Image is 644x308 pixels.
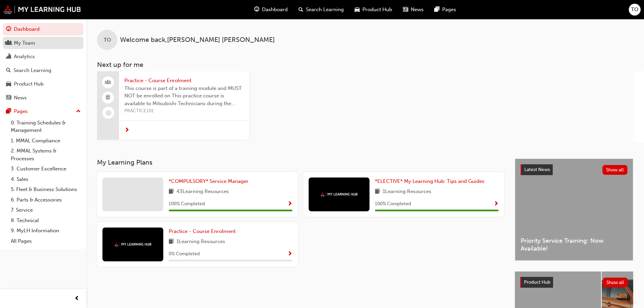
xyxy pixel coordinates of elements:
[106,78,111,87] span: people-icon
[74,294,79,303] span: prev-icon
[524,167,550,172] span: Latest News
[287,251,292,257] span: Show Progress
[603,278,628,287] button: Show all
[8,236,84,246] a: All Pages
[494,201,499,207] span: Show Progress
[524,279,550,285] span: Product Hub
[97,71,249,140] a: Practice - Course EnrolmentThis course is part of a training module and MUST NOT be enrolled on T...
[6,40,11,46] span: people-icon
[375,178,484,184] span: *ELECTIVE* My Learning Hub: Tips and Guides
[8,226,84,236] a: 9. MyLH Information
[249,3,293,17] a: guage-iconDashboard
[124,77,244,85] span: Practice - Course Enrolment
[8,118,84,136] a: 0. Training Schedules & Management
[521,237,627,252] span: Priority Service Training: Now Available!
[287,200,292,208] button: Show Progress
[254,5,259,14] span: guage-icon
[3,50,84,63] a: Analytics
[349,3,398,17] a: car-iconProduct Hub
[3,105,84,118] button: Pages
[602,165,628,175] button: Show all
[8,164,84,174] a: 3. Customer Excellence
[169,228,236,234] span: Practice - Course Enrolment
[8,146,84,164] a: 2. MMAL Systems & Processes
[169,178,248,184] span: *COMPULSORY* Service Manager
[362,6,392,14] span: Product Hub
[176,238,225,246] span: 1 Learning Resources
[76,107,81,116] span: up-icon
[8,174,84,185] a: 4. Sales
[629,4,641,16] button: TO
[14,53,35,61] div: Analytics
[3,23,84,35] a: Dashboard
[262,6,288,14] span: Dashboard
[8,215,84,226] a: 8. Technical
[403,5,408,14] span: news-icon
[434,5,439,14] span: pages-icon
[169,238,174,246] span: book-icon
[169,200,205,208] span: 100 % Completed
[355,5,360,14] span: car-icon
[8,195,84,205] a: 6. Parts & Accessories
[105,110,112,116] span: learningRecordVerb_NONE-icon
[14,39,35,47] div: My Team
[169,177,251,185] a: *COMPULSORY* Service Manager
[494,200,499,208] button: Show Progress
[3,22,84,105] button: DashboardMy TeamAnalyticsSearch LearningProduct HubNews
[306,6,344,14] span: Search Learning
[299,5,303,14] span: search-icon
[124,107,244,115] span: PRACTICE101
[442,6,456,14] span: Pages
[176,188,229,196] span: 43 Learning Resources
[287,201,292,207] span: Show Progress
[3,5,81,14] img: mmal
[429,3,461,17] a: pages-iconPages
[6,109,11,115] span: pages-icon
[411,6,424,14] span: News
[6,95,11,101] span: news-icon
[6,54,11,60] span: chart-icon
[375,188,380,196] span: book-icon
[515,159,633,261] a: Latest NewsShow allPriority Service Training: Now Available!
[375,200,411,208] span: 100 % Completed
[3,78,84,90] a: Product Hub
[375,177,487,185] a: *ELECTIVE* My Learning Hub: Tips and Guides
[521,164,627,175] a: Latest NewsShow all
[8,205,84,215] a: 7. Service
[106,93,111,102] span: booktick-icon
[169,188,174,196] span: book-icon
[14,67,51,74] div: Search Learning
[169,228,238,235] a: Practice - Course Enrolment
[14,108,28,115] div: Pages
[97,159,504,166] h3: My Learning Plans
[169,250,200,258] span: 0 % Completed
[8,136,84,146] a: 1. MMAL Compliance
[6,81,11,87] span: car-icon
[287,250,292,258] button: Show Progress
[6,68,11,74] span: search-icon
[120,36,275,44] span: Welcome back , [PERSON_NAME] [PERSON_NAME]
[114,242,151,246] img: mmal
[320,192,358,196] img: mmal
[3,64,84,77] a: Search Learning
[631,6,638,14] span: TO
[8,184,84,195] a: 5. Fleet & Business Solutions
[520,277,628,288] a: Product HubShow all
[104,36,111,44] span: TO
[124,127,129,134] span: next-icon
[14,94,27,102] div: News
[293,3,349,17] a: search-iconSearch Learning
[6,26,11,32] span: guage-icon
[398,3,429,17] a: news-iconNews
[3,37,84,49] a: My Team
[14,80,44,88] div: Product Hub
[383,188,431,196] span: 1 Learning Resources
[3,92,84,104] a: News
[86,61,644,69] h3: Next up for me
[124,85,244,108] span: This course is part of a training module and MUST NOT be enrolled on This practice course is avai...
